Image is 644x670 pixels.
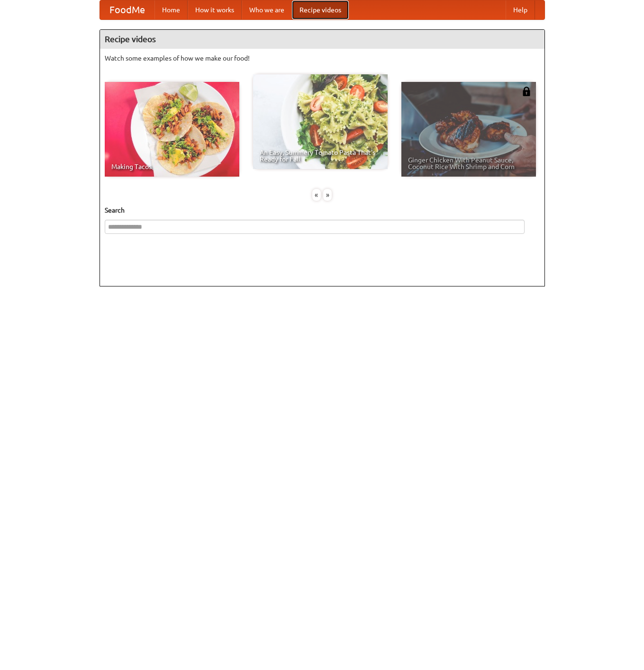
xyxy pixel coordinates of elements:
span: Making Tacos [111,163,233,170]
a: Help [506,0,535,19]
a: Recipe videos [292,0,349,19]
p: Watch some examples of how we make our food! [105,54,540,63]
a: FoodMe [100,0,154,19]
a: An Easy, Summery Tomato Pasta That's Ready for Fall [253,74,388,169]
span: An Easy, Summery Tomato Pasta That's Ready for Fall [260,149,381,162]
div: » [323,189,332,201]
h5: Search [105,205,540,215]
img: 483408.png [522,87,531,96]
a: Making Tacos [105,82,239,177]
a: Home [154,0,188,19]
h4: Recipe videos [100,30,544,49]
div: « [312,189,321,201]
a: Who we are [242,0,292,19]
a: How it works [188,0,242,19]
